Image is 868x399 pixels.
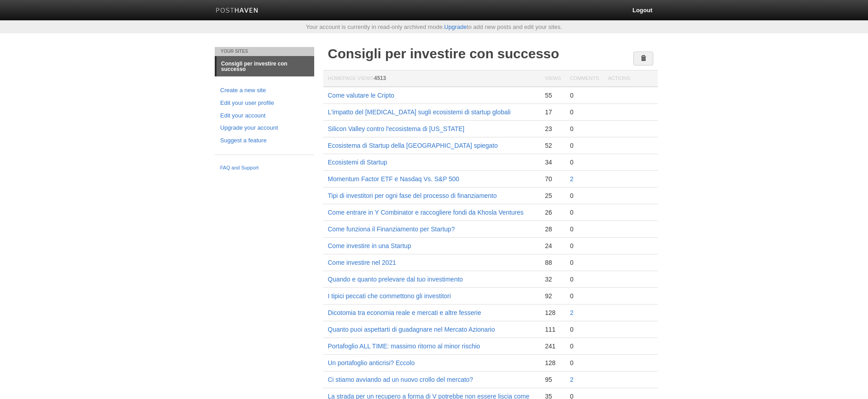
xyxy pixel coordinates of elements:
[444,23,467,30] a: Upgrade
[545,125,561,133] div: 23
[220,86,309,95] a: Create a new site
[570,376,574,383] a: 2
[328,108,510,116] a: L'impatto del [MEDICAL_DATA] sugli ecosistemi di startup globali
[570,158,599,166] div: 0
[545,158,561,166] div: 34
[570,125,599,133] div: 0
[570,309,574,316] a: 2
[328,376,473,383] a: Ci stiamo avviando ad un nuovo crollo del mercato?
[570,258,599,267] div: 0
[604,70,658,87] th: Actions
[328,292,451,300] a: I tipici peccati che commettono gli investitori
[545,376,561,384] div: 95
[545,342,561,350] div: 241
[570,325,599,333] div: 0
[328,125,464,132] a: Silicon Valley contro l'ecosistema di [US_STATE]
[220,111,309,121] a: Edit your account
[328,46,559,61] a: Consigli per investire con successo
[545,208,561,216] div: 26
[220,164,309,172] a: FAQ and Support
[566,70,604,87] th: Comments
[328,92,394,99] a: Come valutare le Cripto
[220,136,309,146] a: Suggest a feature
[570,208,599,216] div: 0
[570,108,599,116] div: 0
[540,70,565,87] th: Views
[570,141,599,150] div: 0
[217,56,314,76] a: Consigli per investire con successo
[328,209,524,216] a: Come entrare in Y Combinator e raccogliere fondi da Khosla Ventures
[328,326,495,333] a: Quanto puoi aspettarti di guadagnare nel Mercato Azionario
[545,292,561,300] div: 92
[208,24,660,30] div: Your account is currently in read-only archived mode. to add new posts and edit your sites.
[570,342,599,350] div: 0
[570,175,574,183] a: 2
[570,359,599,367] div: 0
[570,292,599,300] div: 0
[328,309,481,316] a: Dicotomia tra economia reale e mercati e altre fesserie
[328,259,396,266] a: Come investire nel 2021
[374,75,386,81] span: 4513
[328,175,459,183] a: Momentum Factor ETF e Nasdaq Vs. S&P 500
[545,242,561,250] div: 24
[545,91,561,99] div: 55
[323,70,540,87] th: Homepage Views
[328,142,498,149] a: Ecosistema di Startup della [GEOGRAPHIC_DATA] spiegato
[570,242,599,250] div: 0
[545,309,561,317] div: 128
[328,159,387,166] a: Ecosistemi di Startup
[328,242,411,249] a: Come investire in una Startup
[220,99,309,108] a: Edit your user profile
[328,276,463,283] a: Quando e quanto prelevare dal tuo investimento
[328,343,480,350] a: Portafoglio ALL TIME: massimo ritorno al minor rischio
[545,225,561,233] div: 28
[216,8,259,14] img: Posthaven-bar
[545,108,561,116] div: 17
[328,359,415,366] a: Un portafoglio anticrisi? Eccolo
[328,225,455,233] a: Come funziona il Finanziamento per Startup?
[545,275,561,283] div: 32
[570,91,599,99] div: 0
[570,275,599,283] div: 0
[215,47,314,56] li: Your Sites
[545,141,561,150] div: 52
[545,175,561,183] div: 70
[545,325,561,333] div: 111
[545,359,561,367] div: 128
[570,192,599,200] div: 0
[328,192,497,199] a: Tipi di investitori per ogni fase del processo di finanziamento
[545,258,561,267] div: 88
[545,192,561,200] div: 25
[220,123,309,133] a: Upgrade your account
[570,225,599,233] div: 0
